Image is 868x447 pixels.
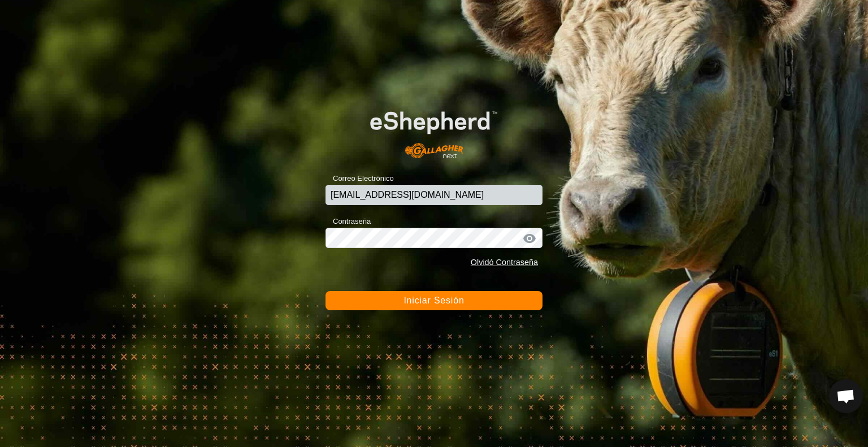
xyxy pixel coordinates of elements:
[325,173,394,184] label: Correo Electrónico
[325,291,542,310] button: Iniciar Sesión
[471,258,538,267] a: Olvidó Contraseña
[347,93,520,167] img: Logo de eShepherd
[325,216,371,227] label: Contraseña
[403,296,464,305] span: Iniciar Sesión
[325,185,542,205] input: Correo Electrónico
[829,379,863,413] div: Chat abierto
